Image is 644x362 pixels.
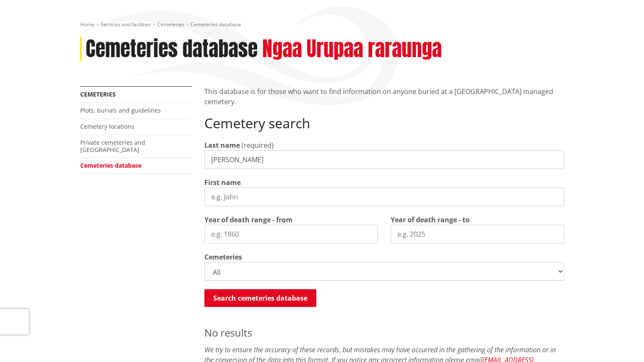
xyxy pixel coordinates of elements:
[204,177,241,188] label: First name
[605,326,636,357] iframe: Messenger Launcher
[262,37,442,61] h2: Ngaa Urupaa raraunga
[204,86,564,107] p: This database is for those who want to find information on anyone buried at a [GEOGRAPHIC_DATA] m...
[204,215,293,225] label: Year of death range - from
[204,325,564,340] p: No results
[101,21,151,28] a: Services and facilities
[80,161,141,169] a: Cemeteries database
[204,289,316,307] button: Search cemeteries database
[204,225,378,243] input: e.g. 1860
[86,37,258,61] h1: Cemeteries database
[80,21,564,28] nav: breadcrumb
[391,225,564,243] input: e.g. 2025
[204,150,564,169] input: e.g. Smith
[190,21,241,28] span: Cemeteries database
[157,21,185,28] a: Cemeteries
[80,90,116,98] a: Cemeteries
[391,215,470,225] label: Year of death range - to
[204,188,564,206] input: e.g. John
[204,140,240,150] label: Last name
[80,122,134,130] a: Cemetery locations
[204,115,564,131] h2: Cemetery search
[80,106,161,114] a: Plots, burials and guidelines
[204,252,242,262] label: Cemeteries
[80,138,145,154] a: Private cemeteries and [GEOGRAPHIC_DATA]
[242,141,274,150] span: (required)
[80,21,95,28] a: Home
